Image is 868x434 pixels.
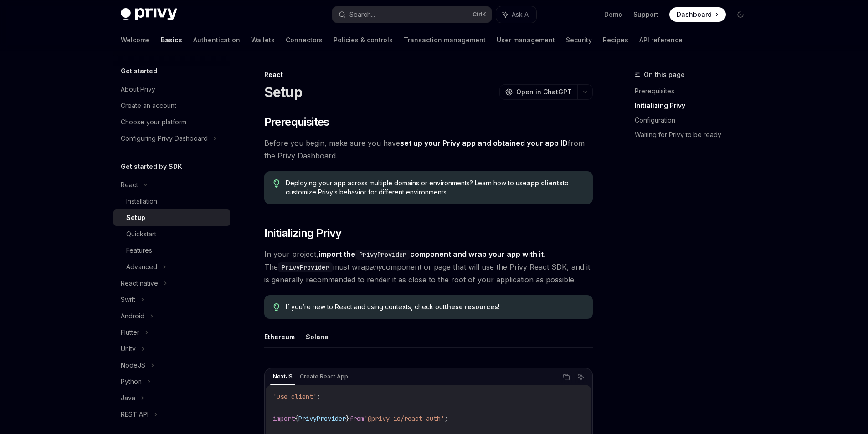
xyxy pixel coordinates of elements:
a: Choose your platform [113,114,230,130]
a: Prerequisites [635,84,755,98]
div: Search... [349,9,375,20]
a: Basics [161,29,182,51]
span: Open in ChatGPT [516,87,572,97]
div: Choose your platform [121,117,186,128]
div: About Privy [121,84,155,95]
div: NodeJS [121,360,145,371]
div: Swift [121,294,135,305]
a: Configuration [635,113,755,128]
span: If you’re new to React and using contexts, check out ! [286,302,583,311]
div: Quickstart [126,229,156,240]
span: import [273,414,295,423]
a: Initializing Privy [635,98,755,113]
img: dark logo [121,8,177,21]
span: Ctrl K [473,11,486,18]
div: Unity [121,343,136,354]
button: Open in ChatGPT [499,84,577,100]
a: Welcome [121,29,150,51]
a: About Privy [113,81,230,97]
a: Authentication [193,29,240,51]
button: Solana [306,326,329,347]
div: Configuring Privy Dashboard [121,133,208,144]
a: Connectors [286,29,323,51]
a: Setup [113,209,230,226]
span: ; [317,393,320,401]
div: REST API [121,409,149,420]
a: set up your Privy app and obtained your app ID [400,138,568,148]
a: Features [113,242,230,259]
a: these [445,303,463,311]
a: Recipes [603,29,628,51]
a: Wallets [251,29,275,51]
svg: Tip [273,179,280,188]
div: Python [121,376,142,387]
a: Installation [113,193,230,209]
span: Ask AI [512,10,530,19]
a: Create an account [113,97,230,114]
a: resources [465,303,498,311]
div: Java [121,393,135,403]
svg: Tip [273,303,280,311]
h1: Setup [264,84,302,100]
span: ; [444,414,448,423]
a: Support [633,10,658,19]
div: Create React App [297,371,351,382]
button: Ask AI [496,6,536,23]
h5: Get started [121,66,157,77]
code: PrivyProvider [278,262,333,272]
a: Security [566,29,592,51]
a: Quickstart [113,226,230,242]
div: Features [126,245,152,256]
span: Before you begin, make sure you have from the Privy Dashboard. [264,137,593,162]
span: Initializing Privy [264,226,342,240]
a: Policies & controls [334,29,393,51]
div: Setup [126,212,145,223]
div: Android [121,311,144,322]
span: from [349,414,364,423]
span: Dashboard [677,10,712,19]
button: Ask AI [575,371,587,383]
a: app clients [527,179,563,187]
span: Deploying your app across multiple domains or environments? Learn how to use to customize Privy’s... [286,179,583,197]
span: } [346,414,349,423]
span: { [295,414,298,423]
code: PrivyProvider [355,250,410,260]
div: Flutter [121,327,139,338]
span: '@privy-io/react-auth' [364,414,444,423]
span: 'use client' [273,393,317,401]
button: Search...CtrlK [332,6,492,23]
strong: import the component and wrap your app with it [318,250,544,259]
button: Toggle dark mode [733,7,748,22]
div: Installation [126,196,157,207]
div: Create an account [121,100,176,111]
div: NextJS [270,371,295,382]
a: Dashboard [669,7,726,22]
div: React [121,179,138,190]
a: Waiting for Privy to be ready [635,128,755,142]
span: PrivyProvider [298,414,346,423]
a: Demo [604,10,622,19]
a: User management [497,29,555,51]
h5: Get started by SDK [121,161,182,172]
button: Ethereum [264,326,295,347]
span: On this page [644,69,685,80]
span: Prerequisites [264,115,329,129]
button: Copy the contents from the code block [560,371,572,383]
div: React [264,70,593,79]
a: API reference [639,29,683,51]
div: Advanced [126,261,157,272]
em: any [370,262,382,271]
div: React native [121,278,158,289]
a: Transaction management [404,29,486,51]
span: In your project, . The must wrap component or page that will use the Privy React SDK, and it is g... [264,248,593,286]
